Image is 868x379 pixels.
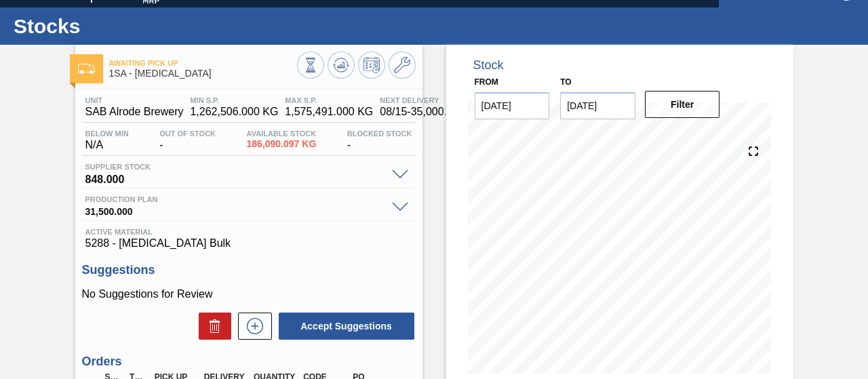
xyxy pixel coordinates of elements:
[85,203,385,217] span: 31,500.000
[85,96,184,104] span: Unit
[247,139,317,149] span: 186,090.097 KG
[297,52,324,79] button: Stocks Overview
[190,106,278,118] span: 1,262,506.000 KG
[109,68,297,79] span: 1SA - Dextrose
[82,263,416,277] h3: Suggestions
[285,96,373,104] span: MAX S.P.
[78,64,95,74] img: Ícone
[192,313,231,340] div: Delete Suggestions
[358,52,385,79] button: Schedule Inventory
[85,228,412,236] span: Active Material
[347,129,412,138] span: Blocked Stock
[475,92,550,119] input: mm/dd/yyyy
[85,195,385,203] span: Production plan
[285,106,373,118] span: 1,575,491.000 KG
[85,171,385,184] span: 848.000
[82,129,132,151] div: N/A
[231,313,272,340] div: New suggestion
[473,58,504,73] div: Stock
[82,355,416,369] h3: Orders
[85,129,129,138] span: Below Min
[190,96,278,104] span: MIN S.P.
[109,59,297,67] span: Awaiting Pick Up
[159,129,216,138] span: Out Of Stock
[645,91,720,118] button: Filter
[380,96,481,104] span: Next Delivery
[475,77,498,87] label: From
[380,106,481,118] span: 08/15 - 35,000.000 KG
[389,52,416,79] button: Go to Master Data / General
[247,129,317,138] span: Available Stock
[344,129,416,151] div: -
[272,311,416,341] div: Accept Suggestions
[14,18,254,34] h1: Stocks
[156,129,219,151] div: -
[279,313,414,340] button: Accept Suggestions
[85,106,184,118] span: SAB Alrode Brewery
[560,92,635,119] input: mm/dd/yyyy
[85,163,385,171] span: Supplier Stock
[82,288,416,300] p: No Suggestions for Review
[560,77,571,87] label: to
[85,237,412,250] span: 5288 - [MEDICAL_DATA] Bulk
[328,52,355,79] button: Update Chart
